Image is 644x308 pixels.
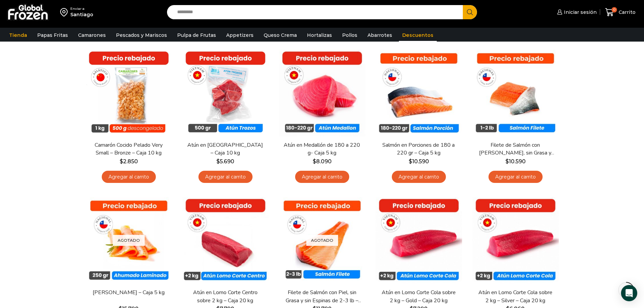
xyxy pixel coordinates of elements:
[380,141,457,157] a: Salmón en Porciones de 180 a 220 gr – Caja 5 kg
[380,289,457,304] a: Atún en Lomo Corte Cola sobre 2 kg – Gold – Caja 20 kg
[313,158,316,165] span: $
[216,158,234,165] bdi: 5.690
[102,171,156,183] a: Agregar al carrito: “Camarón Cocido Pelado Very Small - Bronze - Caja 10 kg”
[392,171,446,183] a: Agregar al carrito: “Salmón en Porciones de 180 a 220 gr - Caja 5 kg”
[463,5,477,19] button: Search button
[555,5,597,19] a: Iniciar sesión
[306,235,338,246] p: Agotado
[476,141,554,157] a: Filete de Salmón con [PERSON_NAME], sin Grasa y sin Espinas 1-2 lb – Caja 10 Kg
[304,29,335,42] a: Hortalizas
[505,158,509,165] span: $
[476,289,554,304] a: Atún en Lomo Corte Cola sobre 2 kg – Silver – Caja 20 kg
[505,158,526,165] bdi: 10.590
[617,9,636,16] span: Carrito
[75,29,109,42] a: Camarones
[60,6,70,18] img: address-field-icon.svg
[612,7,617,13] span: 0
[562,9,597,16] span: Iniciar sesión
[223,29,257,42] a: Appetizers
[70,6,93,11] div: Enviar a
[339,29,361,42] a: Pollos
[295,171,349,183] a: Agregar al carrito: “Atún en Medallón de 180 a 220 g- Caja 5 kg”
[216,158,220,165] span: $
[120,158,138,165] bdi: 2.850
[409,158,429,165] bdi: 10.590
[120,158,123,165] span: $
[409,158,412,165] span: $
[90,289,167,297] a: [PERSON_NAME] – Caja 5 kg
[621,285,637,301] div: Open Intercom Messenger
[283,289,361,304] a: Filete de Salmón con Piel, sin Grasa y sin Espinas de 2-3 lb – Premium – Caja 10 kg
[174,29,219,42] a: Pulpa de Frutas
[399,29,437,42] a: Descuentos
[313,158,332,165] bdi: 8.090
[6,29,30,42] a: Tienda
[364,29,396,42] a: Abarrotes
[260,29,300,42] a: Queso Crema
[113,235,145,246] p: Agotado
[186,141,264,157] a: Atún en [GEOGRAPHIC_DATA] – Caja 10 kg
[603,4,637,20] a: 0 Carrito
[186,289,264,304] a: Atún en Lomo Corte Centro sobre 2 kg – Caja 20 kg
[34,29,71,42] a: Papas Fritas
[90,141,167,157] a: Camarón Cocido Pelado Very Small – Bronze – Caja 10 kg
[283,141,361,157] a: Atún en Medallón de 180 a 220 g- Caja 5 kg
[70,11,93,18] div: Santiago
[488,171,543,183] a: Agregar al carrito: “Filete de Salmón con Piel, sin Grasa y sin Espinas 1-2 lb – Caja 10 Kg”
[198,171,253,183] a: Agregar al carrito: “Atún en Trozos - Caja 10 kg”
[113,29,170,42] a: Pescados y Mariscos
